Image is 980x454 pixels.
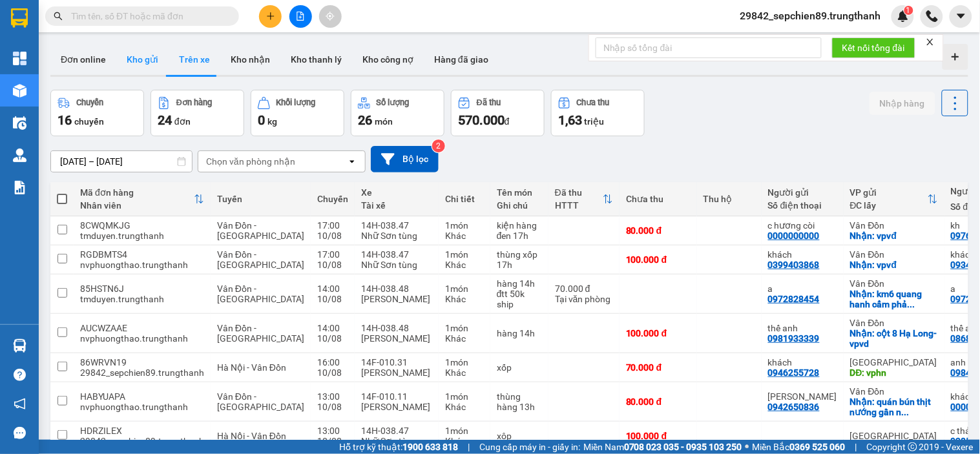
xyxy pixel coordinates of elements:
div: Ghi chú [497,200,542,211]
div: 14H-038.48 [361,284,432,294]
div: 0000000000 [768,231,820,241]
span: | [855,440,857,454]
div: Nhận: quán bún thịt nướng gần ngã ba Vân Đồn- vpvđ [850,397,938,417]
div: 100.000 đ [626,328,691,338]
img: warehouse-icon [13,339,26,353]
div: 17:00 [317,249,348,260]
div: 17:00 [317,220,348,231]
span: | [468,440,470,454]
div: Chuyến [317,194,348,204]
div: thế anh [768,323,837,333]
div: 16:00 [317,357,348,367]
span: 1 [906,6,911,15]
button: Đã thu570.000đ [451,90,545,136]
div: [GEOGRAPHIC_DATA] [850,357,938,367]
div: DĐ: vphn [850,367,938,378]
span: Vân Đồn - [GEOGRAPHIC_DATA] [217,220,304,241]
span: kg [267,116,277,127]
div: 70.000 đ [555,284,613,294]
span: 26 [358,112,372,128]
div: Chuyến [76,98,103,107]
div: 13:00 [317,391,348,402]
button: plus [259,5,282,28]
button: Khối lượng0kg [251,90,344,136]
div: [GEOGRAPHIC_DATA] [850,431,938,441]
div: AUCWZAAE [80,323,204,333]
span: Vân Đồn - [GEOGRAPHIC_DATA] [217,249,304,270]
span: chuyến [74,116,104,127]
div: 1 món [445,323,484,333]
button: Chuyến16chuyến [50,90,144,136]
button: Nhập hàng [870,92,935,115]
div: c hương còi [768,220,837,231]
div: Khác [445,402,484,412]
div: 10/08 [317,402,348,412]
div: Thu hộ [704,194,755,204]
button: caret-down [950,5,972,28]
div: tmduyen.trungthanh [80,231,204,241]
div: 0981933339 [768,333,820,344]
span: aim [326,12,335,21]
img: phone-icon [926,10,938,22]
div: [PERSON_NAME] [361,333,432,344]
div: Số điện thoại [768,200,837,211]
button: Số lượng26món [351,90,444,136]
div: ĐC lấy [850,200,928,211]
div: khách [768,357,837,367]
span: Hà Nội - Vân Đồn [217,362,286,373]
span: đ [505,116,510,127]
div: 13:00 [317,426,348,436]
div: 14H-038.47 [361,220,432,231]
div: Khác [445,436,484,446]
div: Khác [445,333,484,344]
div: Nhận: cột 8 Hạ Long-vpvd [850,328,938,349]
strong: 0708 023 035 - 0935 103 250 [624,442,742,452]
div: khách [768,249,837,260]
div: Đơn hàng [176,98,212,107]
div: Nhận: km6 quang hanh cẩm phả -vpvd [850,289,938,309]
span: đơn [174,116,191,127]
span: notification [14,398,26,410]
span: món [375,116,393,127]
div: Nhận: vpvđ [850,260,938,270]
div: hàng 14h [497,328,542,338]
input: Tìm tên, số ĐT hoặc mã đơn [71,9,224,23]
div: Đã thu [555,187,603,198]
div: 1 món [445,391,484,402]
button: Chưa thu1,63 triệu [551,90,645,136]
span: Hà Nội - Vân Đồn [217,431,286,441]
div: Vân Đồn [850,278,938,289]
img: icon-new-feature [897,10,909,22]
div: [PERSON_NAME] [361,402,432,412]
div: Chọn văn phòng nhận [206,155,295,168]
div: a [768,284,837,294]
div: Tại văn phòng [555,294,613,304]
div: 80.000 đ [626,225,691,236]
span: Hỗ trợ kỹ thuật: [339,440,458,454]
div: 1 món [445,426,484,436]
div: 0399403868 [768,260,820,270]
div: Vân Đồn [850,249,938,260]
svg: open [347,156,357,167]
div: 14:00 [317,284,348,294]
span: 29842_sepchien89.trungthanh [730,8,891,24]
img: logo-vxr [11,8,28,28]
div: 1 món [445,249,484,260]
div: Tuyến [217,194,304,204]
div: 70.000 đ [626,362,691,373]
div: Khác [445,231,484,241]
div: 0942650836 [768,402,820,412]
strong: 0369 525 060 [790,442,846,452]
div: Vân Đồn [850,220,938,231]
div: Tên món [497,187,542,198]
img: warehouse-icon [13,116,26,130]
button: Kết nối tổng đài [832,37,915,58]
div: Vũ Hoài Thương [768,391,837,402]
div: RGDBMTS4 [80,249,204,260]
div: Chi tiết [445,194,484,204]
button: aim [319,5,342,28]
span: question-circle [14,369,26,381]
div: 29842_sepchien89.trungthanh [80,367,204,378]
span: Cung cấp máy in - giấy in: [479,440,580,454]
span: Miền Nam [583,440,742,454]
